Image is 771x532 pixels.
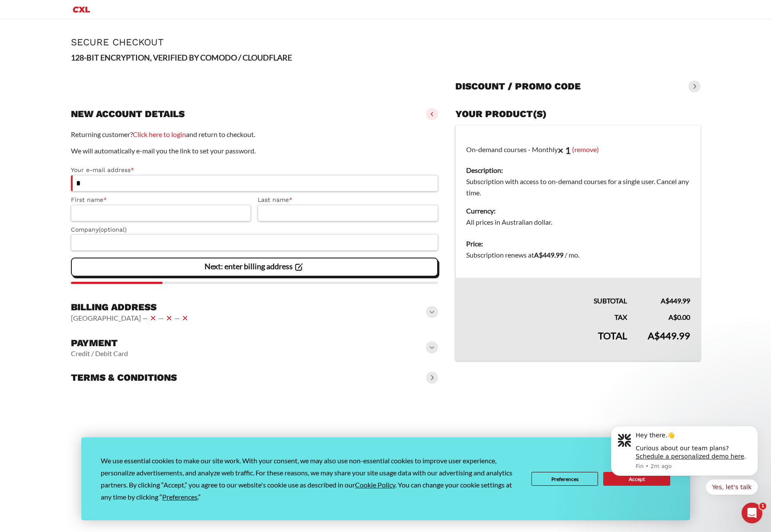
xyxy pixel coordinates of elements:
[71,165,438,175] label: Your e-mail address
[133,130,186,138] a: Click here to login
[565,251,578,259] span: / mo
[534,251,543,259] span: A$
[661,296,690,305] bdi: 449.99
[648,330,660,341] span: A$
[598,397,771,509] iframe: Intercom notifications message
[71,337,128,349] h3: Payment
[456,125,701,233] td: On-demand courses - Monthly
[534,251,563,259] bdi: 449.99
[466,238,690,249] dt: Price:
[456,323,637,361] th: Total
[71,37,701,48] h1: Secure Checkout
[71,225,438,235] label: Company
[71,372,177,384] h3: Terms & conditions
[71,145,438,156] p: We will automatically e-mail you the link to set your password.
[558,144,571,156] strong: × 1
[71,129,438,140] p: Returning customer? and return to checkout.
[466,165,690,176] dt: Description:
[81,437,690,520] div: Cookie Consent Prompt
[661,296,669,305] span: A$
[455,80,581,92] h3: Discount / promo code
[466,176,690,198] dd: Subscription with access to on-demand courses for a single user. Cancel any time.
[99,226,127,233] span: (optional)
[71,108,185,120] h3: New account details
[71,258,438,277] vaadin-button: Next: enter billing address
[71,349,128,358] vaadin-horizontal-layout: Credit / Debit Card
[355,481,395,489] span: Cookie Policy
[742,503,762,523] iframe: Intercom live chat
[456,278,637,306] th: Subtotal
[258,195,438,205] label: Last name
[71,195,251,205] label: First name
[759,503,766,510] span: 1
[456,306,637,323] th: Tax
[531,472,598,486] button: Preferences
[466,217,690,228] dd: All prices in Australian dollar.
[572,145,599,153] a: (remove)
[71,53,292,62] strong: 128-BIT ENCRYPTION, VERIFIED BY COMODO / CLOUDFLARE
[466,251,579,259] span: Subscription renews at .
[162,493,198,501] span: Preferences
[648,330,690,341] bdi: 449.99
[71,301,190,313] h3: Billing address
[101,455,518,503] div: We use essential cookies to make our site work. With your consent, we may also use non-essential ...
[466,205,690,217] dt: Currency:
[71,313,190,323] vaadin-horizontal-layout: [GEOGRAPHIC_DATA] — — —
[669,313,690,321] bdi: 0.00
[669,313,677,321] span: A$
